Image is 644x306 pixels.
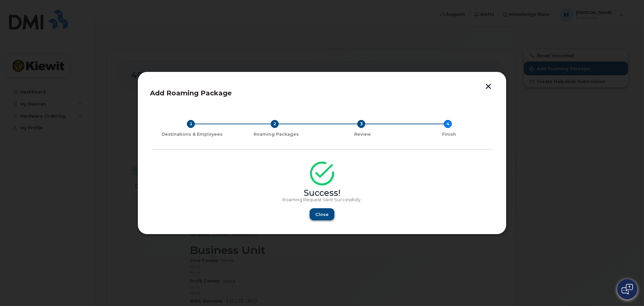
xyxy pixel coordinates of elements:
div: Success! [152,190,492,196]
div: 2 [271,120,279,128]
button: Close [310,208,334,220]
div: Destinations & Employees [154,132,230,137]
div: 3 [357,120,365,128]
p: Roaming Request Sent Successfully. [152,197,492,203]
div: Roaming Packages [235,132,317,137]
div: 1 [187,120,195,128]
span: Close [315,211,329,218]
span: Add Roaming Package [150,89,232,97]
img: Open chat [622,284,633,295]
div: Review [322,132,403,137]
